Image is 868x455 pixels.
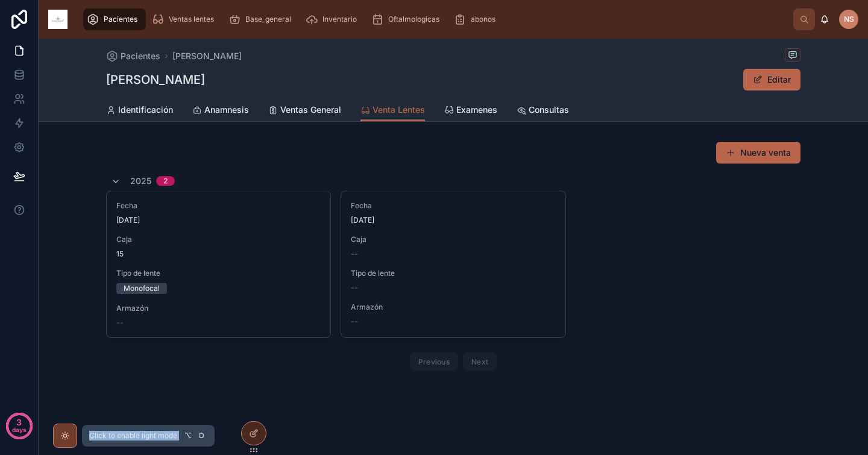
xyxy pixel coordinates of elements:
span: Base_general [245,14,291,24]
a: Fecha[DATE]Caja--Tipo de lente--Armazón-- [341,191,565,338]
a: Base_general [225,8,300,30]
div: Monofocal [124,283,160,294]
a: Identificación [106,99,173,123]
span: Anamnesis [204,104,249,116]
span: Ventas General [280,104,341,116]
span: -- [351,317,358,326]
a: Ventas lentes [148,8,222,30]
span: Tipo de lente [351,269,555,278]
button: Editar [743,69,800,91]
a: Venta Lentes [360,99,425,122]
span: Armazón [351,302,555,312]
a: Oftalmologicas [368,8,448,30]
span: Ventas lentes [169,14,214,24]
span: Fecha [351,201,555,211]
span: -- [116,318,124,328]
a: [PERSON_NAME] [172,50,242,62]
a: Inventario [302,8,365,30]
img: App logo [48,10,68,29]
div: scrollable content [77,6,793,33]
span: [DATE] [116,215,321,225]
span: Identificación [118,104,173,116]
span: NS [844,14,854,24]
span: Fecha [116,201,321,211]
span: ⌥ [183,431,193,441]
span: Inventario [322,14,357,24]
span: Armazón [116,304,321,313]
a: Examenes [444,99,497,123]
p: days [12,421,27,438]
span: Pacientes [104,14,137,24]
a: Pacientes [83,8,146,30]
span: Caja [116,235,321,244]
span: 15 [116,249,321,259]
span: D [197,431,206,441]
span: Consultas [529,104,569,116]
a: Ventas General [268,99,341,123]
button: Nueva venta [716,142,800,164]
a: abonos [450,8,504,30]
span: Click to enable light mode [89,431,177,441]
span: Caja [351,235,555,244]
span: Pacientes [121,50,160,62]
span: Venta Lentes [373,104,425,116]
span: Examenes [456,104,497,116]
h1: [PERSON_NAME] [106,71,205,88]
div: 2 [163,176,168,186]
a: Fecha[DATE]Caja15Tipo de lenteMonofocalArmazón-- [106,191,331,338]
span: -- [351,283,358,293]
span: -- [351,249,358,259]
a: Anamnesis [192,99,249,123]
a: Pacientes [106,50,160,62]
p: 3 [16,416,22,428]
span: Oftalmologicas [388,14,439,24]
span: [DATE] [351,215,555,225]
span: 2025 [130,175,151,187]
span: abonos [471,14,495,24]
a: Consultas [517,99,569,123]
span: Tipo de lente [116,269,321,278]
